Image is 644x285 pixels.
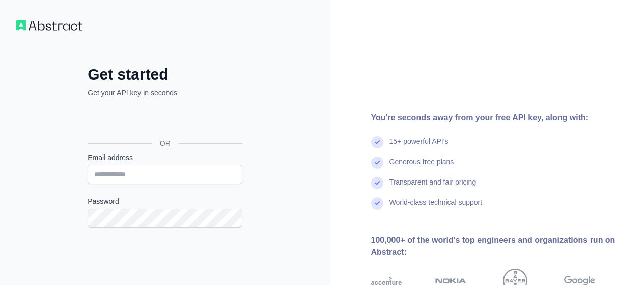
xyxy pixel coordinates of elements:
[16,20,82,31] img: Workflow
[389,177,477,197] div: Transparent and fair pricing
[389,197,483,218] div: World-class technical support
[371,136,383,148] img: check mark
[371,177,383,189] img: check mark
[389,136,449,157] div: 15+ powerful API's
[88,196,242,206] label: Password
[371,234,628,258] div: 100,000+ of the world's top engineers and organizations run on Abstract:
[88,240,242,280] iframe: reCAPTCHA
[82,109,245,132] iframe: Кнопка "Войти с аккаунтом Google"
[88,65,242,84] h2: Get started
[88,88,242,98] p: Get your API key in seconds
[88,152,242,163] label: Email address
[152,138,179,148] span: OR
[371,112,628,124] div: You're seconds away from your free API key, along with:
[371,197,383,210] img: check mark
[389,157,454,177] div: Generous free plans
[371,157,383,169] img: check mark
